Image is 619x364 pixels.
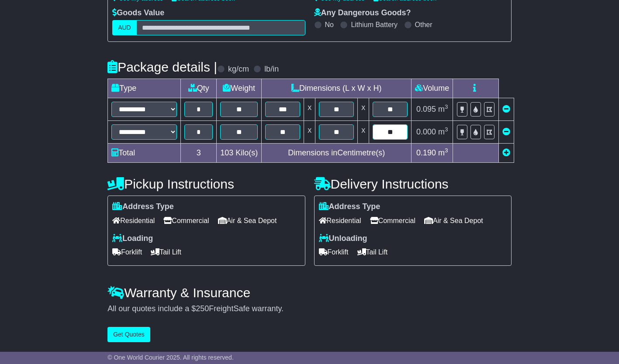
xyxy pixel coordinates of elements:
sup: 3 [445,147,448,154]
sup: 3 [445,103,448,110]
a: Remove this item [502,127,510,136]
span: Forklift [112,245,142,259]
label: lb/in [264,65,279,74]
span: m [438,148,448,157]
td: Weight [217,79,262,98]
td: x [304,98,315,121]
label: Other [415,21,432,29]
label: Goods Value [112,8,164,18]
td: Volume [412,79,453,98]
h4: Warranty & Insurance [107,285,512,300]
span: Residential [319,214,361,227]
h4: Pickup Instructions [107,177,305,191]
a: Remove this item [502,105,510,113]
label: Address Type [112,202,174,212]
td: Qty [181,79,217,98]
label: AUD [112,20,137,35]
span: Commercial [163,214,209,227]
td: x [358,98,369,121]
h4: Package details | [107,60,217,74]
span: Commercial [370,214,415,227]
span: m [438,127,448,136]
span: Residential [112,214,155,227]
span: Air & Sea Depot [218,214,277,227]
span: 0.190 [416,148,436,157]
span: Tail Lift [151,245,181,259]
td: Kilo(s) [217,144,262,163]
label: Lithium Battery [351,21,398,29]
td: x [304,121,315,144]
sup: 3 [445,126,448,133]
td: x [358,121,369,144]
a: Add new item [502,148,510,157]
span: 250 [196,304,209,313]
span: 0.000 [416,127,436,136]
td: Total [108,144,181,163]
td: 3 [181,144,217,163]
span: m [438,105,448,113]
span: Tail Lift [357,245,388,259]
span: © One World Courier 2025. All rights reserved. [107,354,234,361]
label: Unloading [319,234,367,244]
td: Type [108,79,181,98]
label: Any Dangerous Goods? [314,8,411,18]
span: Air & Sea Depot [424,214,483,227]
label: Address Type [319,202,380,212]
td: Dimensions (L x W x H) [262,79,412,98]
div: All our quotes include a $ FreightSafe warranty. [107,304,512,314]
span: Forklift [319,245,349,259]
label: kg/cm [228,65,249,74]
td: Dimensions in Centimetre(s) [262,144,412,163]
span: 0.095 [416,105,436,113]
span: 103 [220,148,233,157]
h4: Delivery Instructions [314,177,512,191]
label: Loading [112,234,153,244]
label: No [325,21,334,29]
button: Get Quotes [107,327,150,342]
